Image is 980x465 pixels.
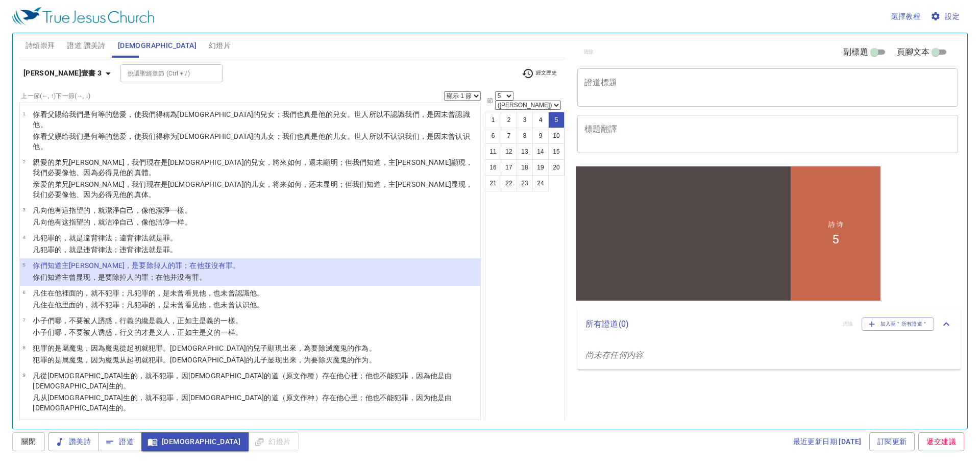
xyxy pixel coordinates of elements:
button: 7 [501,128,517,144]
wg1080: 的，就不 [33,372,452,390]
wg27: 弟兄[PERSON_NAME]，我们现在 [33,180,473,199]
wg2316: 生 [109,382,130,390]
span: 1 [22,111,25,116]
wg1080: 的。 [116,404,130,412]
wg266: 的，就是 [55,234,178,242]
a: 遞交建議 [918,432,964,451]
button: 3 [517,112,533,128]
wg3754: 魔鬼 [105,344,376,352]
span: [DEMOGRAPHIC_DATA] [150,435,240,448]
button: 22 [501,175,517,191]
wg4160: 罪 [40,356,376,364]
wg2531: 主是 [192,316,242,325]
wg846: 真体。 [134,190,156,199]
wg3089: 魔鬼 [333,356,376,364]
span: 4 [22,234,25,240]
wg846: 裡面 [62,289,264,297]
wg1097: 他 [33,142,47,151]
wg746: 就犯罪 [141,356,376,364]
wg846: 。 [257,289,264,297]
wg2316: 兒女 [33,158,473,177]
wg1228: ，因為 [83,344,376,352]
span: 經文歷史 [522,67,557,80]
wg1492: 父 [33,110,470,129]
wg1722: 他 [163,273,206,281]
wg266: ；在 [182,261,240,270]
wg5319: ，为要 [297,356,376,364]
wg1342: 一样。 [220,328,242,336]
button: 24 [532,175,549,191]
wg1228: 的作为 [347,356,376,364]
wg2531: 他 [149,206,192,214]
wg1228: 从 [119,356,376,364]
wg3756: 有 [185,273,206,281]
wg2076: 罪 [192,273,206,281]
wg142: 人的罪 [161,261,240,270]
img: True Jesus Church [12,7,154,26]
span: 幻燈片 [209,39,231,52]
span: 證道 [107,435,134,448]
wg1097: 他 [250,289,264,297]
p: 凡 [33,371,477,391]
wg3956: 犯罪 [134,301,264,309]
wg264: 。[DEMOGRAPHIC_DATA]的 [163,344,376,352]
wg3664: 他 [69,168,156,177]
wg1492: 父 [33,132,470,151]
wg846: 並沒 [204,261,240,270]
wg1343: 的才是 [134,328,242,336]
span: 加入至＂所有證道＂ [868,320,928,329]
wg2316: 生 [109,404,130,412]
wg3754: [DEMOGRAPHIC_DATA]的道（原文作种 [33,394,452,412]
p: 所有證道 ( 0 ) [585,318,835,330]
span: 遞交建議 [926,435,956,448]
span: 訂閱更新 [877,435,907,448]
wg3956: 住 [40,289,264,297]
wg3708: 他 [199,301,264,309]
p: 凡 [33,393,477,413]
wg26: ，使 [33,132,470,151]
button: 關閉 [12,432,45,451]
wg2076: 义人 [156,328,242,336]
wg846: ，也未曾 [206,289,264,297]
p: 凡 [33,300,264,310]
wg266: 。 [170,246,177,254]
span: 頁腳文本 [897,46,930,58]
span: 7 [22,317,25,323]
wg266: ；在 [149,273,206,281]
iframe: from-child [573,164,883,303]
p: 你看 [33,131,477,152]
wg2070: [DEMOGRAPHIC_DATA]的 [33,158,473,177]
button: 12 [501,143,517,160]
wg1325: 我们 [33,132,470,151]
wg2076: 罪 [226,261,240,270]
span: [DEMOGRAPHIC_DATA] [118,39,197,52]
wg1080: 的，就不 [33,394,452,412]
wg846: 里面 [62,301,264,309]
wg2443: 我们得称为 [33,132,470,151]
b: [PERSON_NAME]壹書 3 [23,67,102,80]
wg2041: 。 [369,356,376,364]
wg1722: 的，就不 [76,289,264,297]
wg3754: [DEMOGRAPHIC_DATA]的道（原文作種 [33,372,452,390]
button: 9 [532,128,549,144]
wg458: ；違背律法 [112,234,177,242]
wg3756: 犯 [33,394,452,412]
wg5040: 哪，不要被人 [55,328,242,336]
p: 凡 [33,244,177,255]
wg266: 。 [170,234,177,242]
wg2192: 这 [62,218,192,226]
wg3761: 認識 [235,289,264,297]
button: 證道 [99,432,142,451]
wg5319: ，是要 [91,273,206,281]
wg2071: 像 [62,168,156,177]
wg3754: 魔鬼 [105,356,376,364]
wg3756: 看見 [185,289,264,297]
wg4217: 慈愛 [33,110,470,129]
wg27: 弟兄[PERSON_NAME]，我們現在 [33,158,473,177]
wg458: ；违背律法 [112,246,177,254]
wg266: ，因 [33,394,452,412]
wg846: ，也未曾 [206,301,264,309]
span: 讚美詩 [57,435,91,448]
wg458: 就是 [149,234,178,242]
span: 8 [22,345,25,350]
